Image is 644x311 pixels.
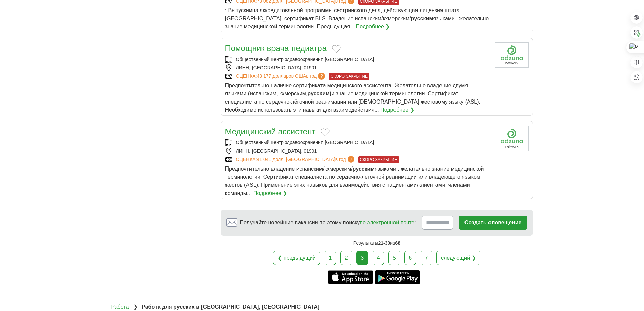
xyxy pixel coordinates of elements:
font: Подробнее ❯ [253,190,287,196]
a: 5 [388,251,400,265]
button: Добавить в избранные вакансии [332,45,341,53]
font: Результаты [353,240,378,246]
a: ОЦЕНКА:41 041 долл. [GEOGRAPHIC_DATA]в год? [236,156,356,163]
font: ? [320,73,323,79]
a: Работа [111,304,129,310]
font: ОЦЕНКА: [236,157,257,162]
font: ❮ предыдущий [278,255,316,261]
a: 2 [340,251,352,265]
font: Общественный центр здравоохранения [GEOGRAPHIC_DATA] [236,140,374,145]
font: русским [411,16,433,21]
font: 41 041 долл. [GEOGRAPHIC_DATA] [257,157,335,162]
font: 1 [329,255,332,261]
a: Подробнее ❯ [380,106,414,114]
font: Создать оповещение [464,220,522,225]
a: Подробнее ❯ [356,23,390,31]
font: 43 177 долларов США [257,73,306,79]
font: Общественный центр здравоохранения [GEOGRAPHIC_DATA] [236,57,374,62]
a: Медицинский ассистент [225,127,316,136]
a: Подробнее ❯ [253,189,287,197]
a: ОЦЕНКА:43 177 долларов СШАв год? [236,73,327,80]
a: 6 [404,251,416,265]
font: 68 [395,240,401,246]
font: русским [353,166,375,172]
img: Логотип компании [495,126,529,151]
font: СКОРО ЗАКРЫТИЕ [331,74,368,79]
font: ? [350,157,352,162]
font: ЛИНН, [GEOGRAPHIC_DATA], 01901 [236,148,317,154]
font: Подробнее ❯ [380,107,414,113]
button: Создать оповещение [459,216,527,230]
font: ОЦЕНКА: [236,73,257,79]
font: Предпочтительно наличие сертификата медицинского ассистента. Желательно владение двумя языками (и... [225,83,468,96]
font: Предпочтительно владение испанским/кхмерским/ [225,166,353,172]
img: Логотип компании [495,42,529,68]
font: в год [335,157,346,162]
a: 7 [421,251,432,265]
font: 7 [425,255,428,261]
font: 4 [377,255,380,261]
font: и знание медицинской терминологии. Сертификат специалиста по сердечно-лёгочной реанимации или [DE... [225,91,480,113]
font: Подробнее ❯ [356,24,390,29]
a: 4 [373,251,384,265]
font: 3 [361,255,364,261]
font: русским) [307,91,331,96]
a: 1 [325,251,336,265]
font: в год [306,73,317,79]
font: ЛИНН, [GEOGRAPHIC_DATA], 01901 [236,65,317,70]
font: СКОРО ЗАКРЫТИЕ [360,157,397,162]
font: : Выпускница аккредитованной программы сестринского дела, действующая лицензия штата [GEOGRAPHIC_... [225,7,460,21]
font: 5 [393,255,396,261]
a: Помощник врача-педиатра [225,44,327,53]
a: ❮ предыдущий [273,251,320,265]
font: Работа для русских в [GEOGRAPHIC_DATA], [GEOGRAPHIC_DATA] [142,304,319,310]
button: Добавить в избранные вакансии [321,128,330,136]
a: следующий ❯ [436,251,480,265]
font: : [414,220,416,225]
font: из [390,240,395,246]
font: ❯ [133,304,138,310]
a: по электронной почте [360,220,414,225]
font: следующий ❯ [441,255,476,261]
font: 2 [345,255,348,261]
font: 21-30 [378,240,390,246]
font: Получайте новейшие вакансии по этому поиску [240,220,360,225]
font: 6 [409,255,412,261]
